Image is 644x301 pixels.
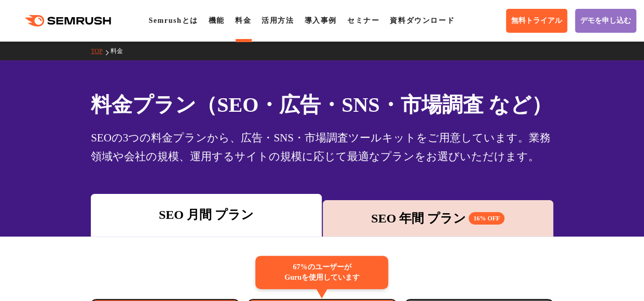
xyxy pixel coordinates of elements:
div: SEO 月間 プラン [96,205,316,224]
a: 無料トライアル [506,9,567,33]
a: セミナー [347,17,379,24]
div: 67%のユーザーが Guruを使用しています [255,256,388,289]
a: 機能 [209,17,225,24]
a: 料金 [111,47,131,55]
a: 活用方法 [262,17,294,24]
a: Semrushとは [148,17,198,24]
div: SEO 年間 プラン [328,209,548,228]
span: 16% OFF [469,212,504,225]
a: デモを申し込む [575,9,636,33]
a: TOP [91,47,110,55]
span: デモを申し込む [580,16,631,25]
div: SEOの3つの料金プランから、広告・SNS・市場調査ツールキットをご用意しています。業務領域や会社の規模、運用するサイトの規模に応じて最適なプランをお選びいただけます。 [91,128,553,166]
span: 無料トライアル [511,16,562,25]
h1: 料金プラン（SEO・広告・SNS・市場調査 など） [91,89,553,120]
a: 導入事例 [304,17,336,24]
a: 料金 [235,17,251,24]
a: 資料ダウンロード [390,17,455,24]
